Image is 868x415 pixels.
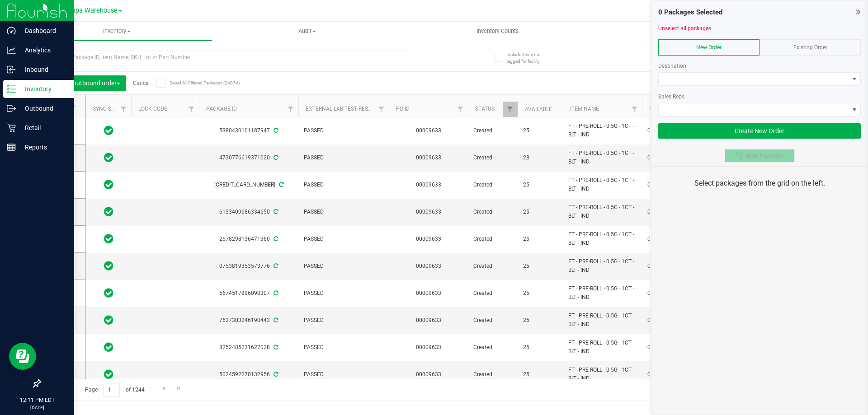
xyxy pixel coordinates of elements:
iframe: Resource center [9,343,36,370]
span: Page of 1244 [77,383,152,397]
inline-svg: Analytics [7,46,16,55]
span: 0 [647,370,682,379]
span: 25 [523,370,557,379]
a: 00009633 [416,290,441,296]
button: Create New Order [658,123,861,139]
span: 0 [647,343,682,352]
a: Non-Available [649,106,689,112]
a: Status [475,106,495,112]
span: FT - PRE-ROLL - 0.5G - 1CT - BLT - IND [568,176,637,193]
inline-svg: Reports [7,143,16,152]
a: Available [525,106,552,112]
span: FT - PRE-ROLL - 0.5G - 1CT - BLT - IND [568,203,637,220]
span: 25 [523,262,557,270]
span: In Sync [104,341,113,354]
span: Sync from Compliance System [272,344,278,350]
span: Sync from Compliance System [272,209,278,215]
span: Sync from Compliance System [272,317,278,323]
span: New Order [696,44,722,51]
span: PASSED [304,289,383,298]
span: Destination [658,63,686,69]
a: 00009633 [416,209,441,215]
span: 25 [523,316,557,325]
a: Cancel [133,80,150,86]
span: Sync from Compliance System [272,236,278,242]
a: Audit [212,22,402,41]
span: In Sync [104,151,113,164]
span: Include items not tagged for facility [506,51,552,65]
span: 0 [647,126,682,135]
div: 4730776619371020 [198,154,300,162]
div: 7627303246190443 [198,316,300,325]
p: Inbound [16,64,70,75]
div: 5024592270132956 [198,370,300,379]
span: In Sync [104,314,113,326]
div: 5380430101187947 [198,126,300,135]
span: Sync from Compliance System [272,154,278,161]
span: In Sync [104,287,113,299]
span: FT - PRE-ROLL - 0.5G - 1CT - BLT - IND [568,366,637,383]
div: Select packages from the grid on the left. [663,178,856,189]
span: 23 [523,154,557,162]
span: Tampa Warehouse [62,7,118,14]
span: FT - PRE-ROLL - 0.5G - 1CT - BLT - IND [568,230,637,247]
span: Sales Reps [658,93,684,100]
span: Sync from Compliance System [272,263,278,269]
span: In Sync [104,178,113,191]
span: Created [473,289,512,298]
a: Filter [116,102,131,117]
span: FT - PRE-ROLL - 0.5G - 1CT - BLT - IND [568,257,637,275]
span: PASSED [304,126,383,135]
span: Audit [212,27,402,35]
a: 00009633 [416,371,441,378]
a: Go to the last page [172,383,185,395]
a: 00009633 [416,236,441,242]
a: Package ID [206,106,237,112]
a: Item Name [570,106,599,112]
span: In Sync [104,260,113,272]
a: Filter [374,102,389,117]
div: [CREDIT_CARD_NUMBER] [198,181,300,189]
span: PASSED [304,181,383,189]
span: FT - PRE-ROLL - 0.5G - 1CT - BLT - IND [568,149,637,166]
span: Sync from Compliance System [272,371,278,378]
span: PASSED [304,343,383,352]
a: 00009633 [416,182,441,188]
a: PO ID [396,106,410,112]
div: 0753819353573776 [198,262,300,270]
button: Add to outbound order [47,75,126,91]
a: External Lab Test Result [306,106,377,112]
a: Filter [627,102,642,117]
p: Analytics [16,45,70,56]
p: Outbound [16,103,70,114]
div: 8252485231627028 [198,343,300,352]
span: 0 [647,262,682,270]
a: 00009633 [416,317,441,323]
span: Sync from Compliance System [278,182,283,188]
inline-svg: Outbound [7,104,16,113]
span: PASSED [304,262,383,270]
span: Inventory Counts [464,27,531,35]
span: Created [473,154,512,162]
span: In Sync [104,205,113,218]
span: FT - PRE-ROLL - 0.5G - 1CT - BLT - IND [568,284,637,302]
a: Inventory [22,22,212,41]
p: Retail [16,122,70,133]
p: Dashboard [16,25,70,36]
span: Created [473,126,512,135]
span: PASSED [304,154,383,162]
span: 0 [647,235,682,243]
span: 25 [523,289,557,298]
inline-svg: Retail [7,123,16,132]
span: Add to outbound order [53,79,120,87]
a: Lock Code [138,106,167,112]
span: Sync from Compliance System [272,127,278,134]
span: 0 [647,154,682,162]
span: 25 [523,208,557,216]
span: Created [473,235,512,243]
a: Inventory Counts [402,22,593,41]
input: 1 [104,383,120,397]
a: Filter [184,102,199,117]
span: Created [473,181,512,189]
span: FT - PRE-ROLL - 0.5G - 1CT - BLT - IND [568,312,637,329]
